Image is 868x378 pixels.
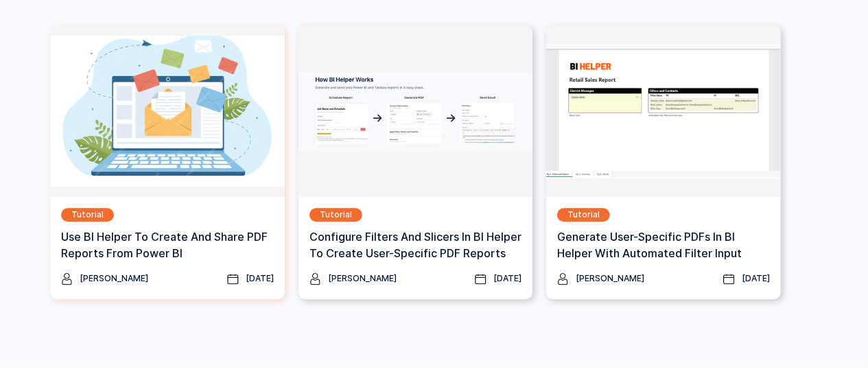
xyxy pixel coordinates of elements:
[320,208,352,222] div: Tutorial
[309,228,522,261] h3: Configure Filters And Slicers In BI Helper To Create User-Specific PDF Reports
[50,25,285,299] a: TutorialUse BI Helper To Create And Share PDF Reports From Power BI[PERSON_NAME][DATE]
[546,25,781,299] a: TutorialGenerate User-specific PDFs In BI Helper with Automated Filter Input[PERSON_NAME][DATE]
[328,272,397,285] div: [PERSON_NAME]
[493,272,521,285] div: [DATE]
[742,272,770,285] div: [DATE]
[557,228,770,261] h3: Generate User-specific PDFs In BI Helper with Automated Filter Input
[61,228,274,261] h3: Use BI Helper To Create And Share PDF Reports From Power BI
[71,208,104,222] div: Tutorial
[567,208,600,222] div: Tutorial
[80,272,148,285] div: [PERSON_NAME]
[576,272,644,285] div: [PERSON_NAME]
[298,25,533,299] a: TutorialConfigure Filters And Slicers In BI Helper To Create User-Specific PDF Reports[PERSON_NAM...
[246,272,274,285] div: [DATE]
